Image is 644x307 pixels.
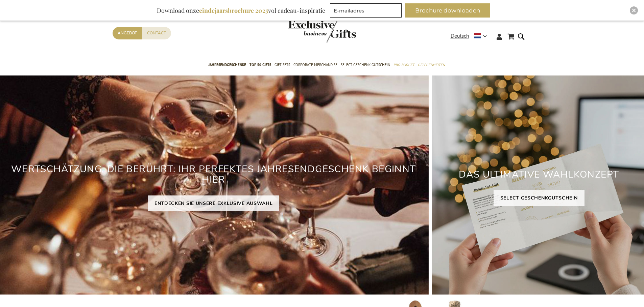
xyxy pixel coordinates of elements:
a: Angebot [113,27,142,39]
input: E-mailadres [330,3,402,18]
span: Jahresendgeschenke [208,61,246,68]
a: Contact [142,27,171,39]
span: Gelegenheiten [418,61,445,68]
span: Pro Budget [393,61,414,68]
b: eindejaarsbrochure 2025 [199,6,268,14]
div: Download onze vol cadeau-inspiratie [154,3,328,18]
div: Close [630,6,638,14]
a: SELECT GESCHENKGUTSCHEIN [494,190,585,206]
span: TOP 50 Gifts [249,61,271,68]
div: Deutsch [451,32,491,40]
span: Deutsch [451,32,469,40]
form: marketing offers and promotions [330,3,404,20]
span: Gift Sets [275,61,290,68]
a: ENTDECKEN SIE UNSERE EXKLUSIVE AUSWAHL [148,195,280,211]
span: Select Geschenk Gutschein [341,61,390,68]
img: Exclusive Business gifts logo [288,20,356,42]
img: Close [632,8,636,12]
a: store logo [288,20,322,42]
span: Corporate Merchandise [293,61,337,68]
button: Brochure downloaden [405,3,490,18]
